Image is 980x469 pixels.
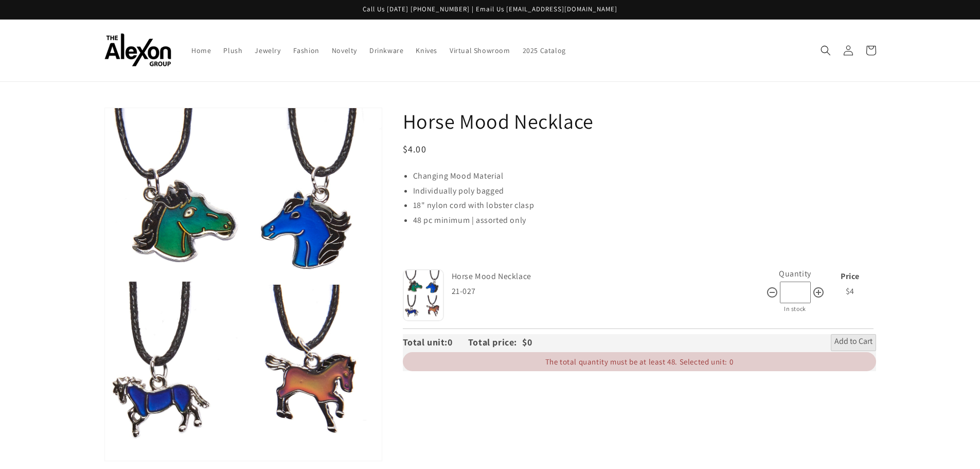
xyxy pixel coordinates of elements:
[191,46,211,55] span: Home
[814,39,837,62] summary: Search
[827,269,874,284] div: Price
[516,40,572,61] a: 2025 Catalog
[416,46,437,55] span: Knives
[223,46,242,55] span: Plush
[293,46,319,55] span: Fashion
[443,40,516,61] a: Virtual Showroom
[287,40,326,61] a: Fashion
[413,213,876,228] li: 48 pc minimum | assorted only
[522,336,532,348] span: $0
[326,40,363,61] a: Novelty
[332,46,357,55] span: Novelty
[766,303,825,315] div: In stock
[413,184,876,199] li: Individually poly bagged
[248,40,287,61] a: Jewelry
[403,334,522,351] div: Total unit: Total price:
[217,40,248,61] a: Plush
[403,269,444,321] img: Default Title
[185,40,217,61] a: Home
[831,334,876,351] button: Add to Cart
[403,352,876,371] div: The total quantity must be at least 48. Selected unit: 0
[846,286,854,297] span: $4
[452,269,763,284] div: Horse Mood Necklace
[255,46,280,55] span: Jewelry
[363,40,409,61] a: Drinkware
[452,284,766,299] div: 21-027
[448,336,468,348] span: 0
[369,46,403,55] span: Drinkware
[409,40,443,61] a: Knives
[834,336,872,349] span: Add to Cart
[523,46,566,55] span: 2025 Catalog
[413,198,876,213] li: 18" nylon cord with lobster clasp
[413,169,876,184] li: Changing Mood Material
[779,268,811,279] label: Quantity
[403,143,427,155] span: $4.00
[104,33,171,67] img: The Alexon Group
[403,108,876,134] h1: Horse Mood Necklace
[450,46,510,55] span: Virtual Showroom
